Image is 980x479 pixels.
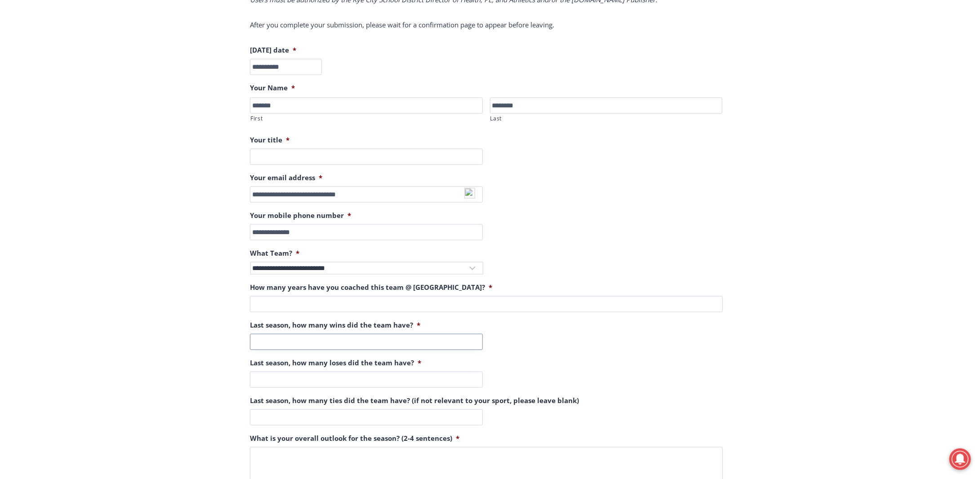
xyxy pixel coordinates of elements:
label: Last season, how many loses did the team have? [250,359,421,368]
label: [DATE] date [250,46,296,55]
a: Intern @ [DOMAIN_NAME] [216,87,436,112]
label: What Team? [250,249,299,258]
label: Your mobile phone number [250,211,351,220]
label: Last season, how many ties did the team have? (if not relevant to your sport, please leave blank) [250,396,579,405]
div: "At the 10am stand-up meeting, each intern gets a chance to take [PERSON_NAME] and the other inte... [227,0,425,87]
p: After you complete your submission, please wait for a confirmation page to appear before leaving. [250,19,730,30]
img: npw-badge-icon-locked.svg [464,188,475,199]
label: What is your overall outlook for the season? (2-4 sentences) [250,434,459,443]
label: Your Name [250,84,295,93]
label: Last [490,114,723,123]
span: Intern @ [DOMAIN_NAME] [235,89,417,110]
label: Last season, how many wins did the team have? [250,321,420,330]
label: First [250,114,483,123]
label: Your email address [250,173,322,182]
label: Your title [250,136,290,145]
label: How many years have you coached this team @ [GEOGRAPHIC_DATA]? [250,283,492,292]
